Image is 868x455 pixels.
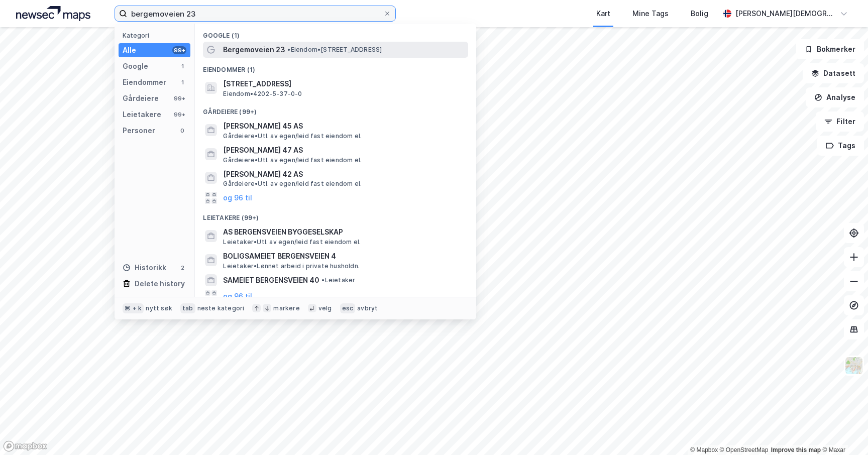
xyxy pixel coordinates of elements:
[123,92,159,104] div: Gårdeiere
[817,136,864,156] button: Tags
[223,168,464,180] span: [PERSON_NAME] 42 AS
[223,78,464,90] span: [STREET_ADDRESS]
[223,132,362,140] span: Gårdeiere • Utl. av egen/leid fast eiendom el.
[223,262,360,270] span: Leietaker • Lønnet arbeid i private husholdn.
[172,46,186,54] div: 99+
[123,76,166,88] div: Eiendommer
[16,6,90,21] img: logo.a4113a55bc3d86da70a041830d287a7e.svg
[123,44,136,56] div: Alle
[197,304,245,312] div: neste kategori
[223,192,252,204] button: og 96 til
[172,110,186,119] div: 99+
[796,39,864,59] button: Bokmerker
[123,125,155,137] div: Personer
[223,238,361,246] span: Leietaker • Utl. av egen/leid fast eiendom el.
[178,264,186,272] div: 2
[632,8,669,20] div: Mine Tags
[735,8,836,20] div: [PERSON_NAME][DEMOGRAPHIC_DATA]
[223,290,252,302] button: og 96 til
[195,100,476,118] div: Gårdeiere (99+)
[287,46,382,54] span: Eiendom • [STREET_ADDRESS]
[178,78,186,86] div: 1
[816,111,864,132] button: Filter
[691,8,708,20] div: Bolig
[844,356,863,375] img: Z
[123,303,144,313] div: ⌘ + k
[178,127,186,135] div: 0
[318,304,332,312] div: velg
[771,446,821,453] a: Improve this map
[172,94,186,102] div: 99+
[135,278,185,290] div: Delete history
[357,304,378,312] div: avbryt
[146,304,172,312] div: nytt søk
[273,304,299,312] div: markere
[223,274,319,286] span: SAMEIET BERGENSVEIEN 40
[195,24,476,42] div: Google (1)
[123,262,166,274] div: Historikk
[806,87,864,107] button: Analyse
[223,90,302,98] span: Eiendom • 4202-5-37-0-0
[818,407,868,455] div: Kontrollprogram for chat
[690,446,718,453] a: Mapbox
[127,6,383,21] input: Søk på adresse, matrikkel, gårdeiere, leietakere eller personer
[223,250,464,262] span: BOLIGSAMEIET BERGENSVEIEN 4
[195,58,476,76] div: Eiendommer (1)
[223,44,285,56] span: Bergemoveien 23
[178,62,186,70] div: 1
[803,63,864,83] button: Datasett
[3,440,47,452] a: Mapbox homepage
[123,60,148,72] div: Google
[223,180,362,188] span: Gårdeiere • Utl. av egen/leid fast eiendom el.
[195,206,476,224] div: Leietakere (99+)
[123,108,161,121] div: Leietakere
[720,446,769,453] a: OpenStreetMap
[223,144,464,156] span: [PERSON_NAME] 47 AS
[818,407,868,455] iframe: Chat Widget
[321,276,324,284] span: •
[340,303,356,313] div: esc
[596,8,610,20] div: Kart
[223,226,464,238] span: AS BERGENSVEIEN BYGGESELSKAP
[123,32,190,39] div: Kategori
[321,276,355,284] span: Leietaker
[287,46,290,53] span: •
[223,120,464,132] span: [PERSON_NAME] 45 AS
[180,303,195,313] div: tab
[223,156,362,164] span: Gårdeiere • Utl. av egen/leid fast eiendom el.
